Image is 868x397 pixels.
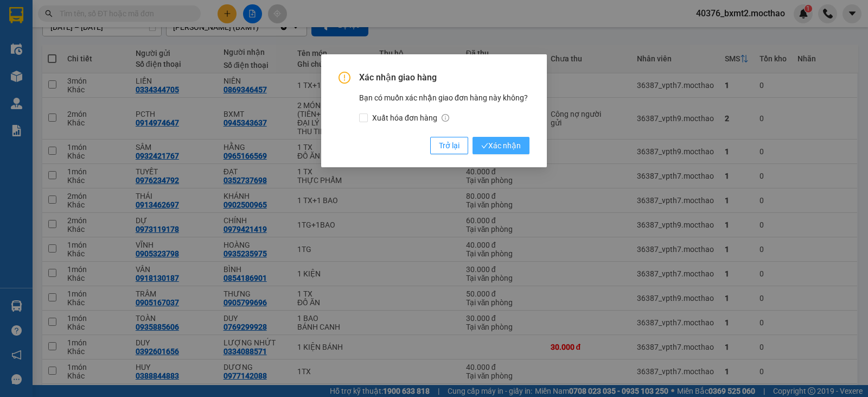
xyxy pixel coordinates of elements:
[473,137,529,154] button: checkXác nhận
[339,72,350,84] span: exclamation-circle
[359,72,529,84] span: Xác nhận giao hàng
[368,112,454,124] span: Xuất hóa đơn hàng
[359,92,529,124] div: Bạn có muốn xác nhận giao đơn hàng này không?
[481,140,521,152] span: Xác nhận
[481,142,488,149] span: check
[430,137,468,154] button: Trở lại
[442,114,449,122] span: info-circle
[439,140,459,152] span: Trở lại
